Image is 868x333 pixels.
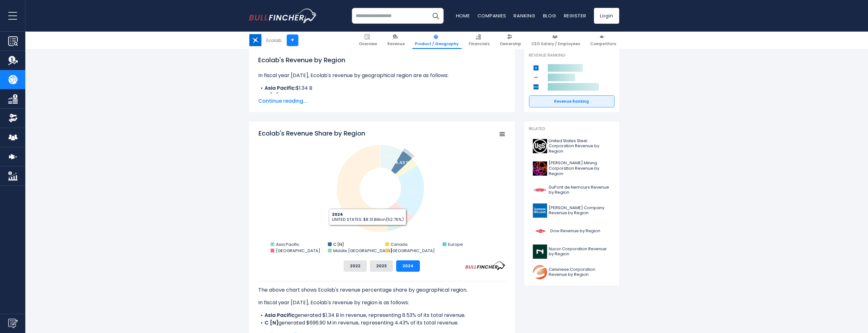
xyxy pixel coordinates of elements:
[259,286,505,294] p: The above chart shows Ecolab's revenue percentage share by geographical region.
[396,260,420,272] button: 2024
[564,12,586,19] a: Register
[344,260,367,272] button: 2022
[259,72,505,79] p: In fiscal year [DATE], Ecolab's revenue by geographical region are as follows:
[259,319,505,327] li: generated $696.90 M in revenue, representing 4.43% of its total revenue.
[551,228,601,234] span: Dow Revenue by Region
[265,319,279,326] b: C [N]
[529,222,615,240] a: Dow Revenue by Region
[383,153,397,159] text: 8.53 %
[543,12,556,19] a: Blog
[533,203,547,218] img: SHW logo
[588,32,619,49] a: Competitors
[428,8,444,24] button: Search
[533,161,547,176] img: B logo
[259,312,505,319] li: generated $1.34 B in revenue, representing 8.53% of its total revenue.
[276,248,320,254] text: [GEOGRAPHIC_DATA]
[466,32,493,49] a: Financials
[259,84,505,92] li: $1.34 B
[549,246,611,257] span: Nucor Corporation Revenue by Region
[529,95,615,107] a: Revenue Ranking
[549,138,611,154] span: United States Steel Corporation Revenue by Region
[388,41,405,46] span: Revenue
[532,41,580,46] span: CEO Salary / Employees
[549,160,611,177] span: [PERSON_NAME] Mining Corporation Revenue by Region
[266,37,282,44] div: Ecolab
[276,241,299,247] text: Asia Pacific
[415,41,459,46] span: Product / Geography
[390,241,408,247] text: Canada
[338,189,355,195] text: 52.76 %
[529,126,615,132] p: Related
[259,299,505,306] p: In fiscal year [DATE], Ecolab's revenue by region is as follows:
[549,267,611,278] span: Celanese Corporation Revenue by Region
[407,189,423,195] text: 20.28 %
[249,9,317,23] img: bullfincher logo
[259,129,505,255] svg: Ecolab's Revenue Share by Region
[533,245,547,259] img: NUE logo
[265,84,296,92] b: Asia Pacific:
[259,129,365,138] tspan: Ecolab's Revenue Share by Region
[529,263,615,281] a: Celanese Corporation Revenue by Region
[590,41,616,46] span: Competitors
[359,41,378,46] span: Overview
[259,97,505,105] span: Continue reading...
[249,34,261,46] img: ECL logo
[249,9,317,23] a: Go to homepage
[500,41,521,46] span: Ownership
[529,243,615,260] a: Nucor Corporation Revenue by Region
[333,241,344,247] text: C [N]
[385,32,408,49] a: Revenue
[356,32,380,49] a: Overview
[390,248,435,254] text: [GEOGRAPHIC_DATA]
[259,55,505,65] h1: Ecolab's Revenue by Region
[333,248,392,254] text: Middle [GEOGRAPHIC_DATA]
[497,32,524,49] a: Ownership
[370,260,393,272] button: 2023
[412,32,462,49] a: Product / Geography
[469,41,490,46] span: Financials
[8,113,18,123] img: Ownership
[394,214,409,220] text: 6.99 %
[456,12,470,19] a: Home
[549,185,611,196] span: DuPont de Nemours Revenue by Region
[529,53,615,58] p: Revenue Ranking
[287,34,298,46] a: +
[514,12,535,19] a: Ranking
[265,92,280,99] b: C [N]:
[259,92,505,100] li: $696.90 M
[594,8,619,24] a: Login
[532,74,540,81] img: DuPont de Nemours competitors logo
[549,205,611,216] span: [PERSON_NAME] Company Revenue by Region
[532,83,540,91] img: Sherwin-Williams Company competitors logo
[265,312,295,319] b: Asia Pacific
[529,159,615,178] a: [PERSON_NAME] Mining Corporation Revenue by Region
[529,32,583,49] a: CEO Salary / Employees
[529,181,615,199] a: DuPont de Nemours Revenue by Region
[533,139,547,153] img: X logo
[533,224,549,238] img: DOW logo
[533,183,547,197] img: DD logo
[395,160,410,166] text: 4.43 %
[529,137,615,156] a: United States Steel Corporation Revenue by Region
[533,265,547,279] img: CE logo
[448,241,463,247] text: Europe
[529,202,615,219] a: [PERSON_NAME] Company Revenue by Region
[478,12,506,19] a: Companies
[532,64,540,72] img: Ecolab competitors logo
